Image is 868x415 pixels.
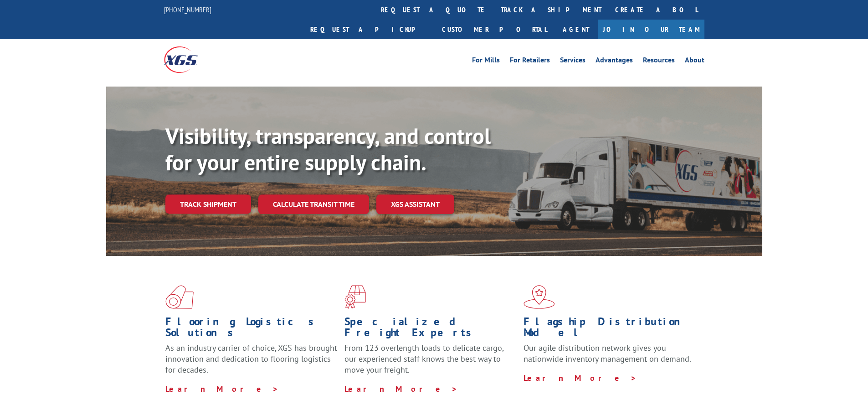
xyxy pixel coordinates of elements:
h1: Flagship Distribution Model [524,316,696,343]
a: Agent [554,20,598,39]
img: xgs-icon-flagship-distribution-model-red [524,285,555,309]
a: Learn More > [165,384,279,394]
a: Learn More > [344,384,458,394]
h1: Flooring Logistics Solutions [165,316,338,343]
a: For Mills [472,56,500,67]
a: [PHONE_NUMBER] [164,5,211,14]
p: From 123 overlength loads to delicate cargo, our experienced staff knows the best way to move you... [344,343,517,383]
a: Request a pickup [303,20,435,39]
a: About [685,56,704,67]
a: For Retailers [510,56,550,67]
a: Advantages [596,56,633,67]
span: As an industry carrier of choice, XGS has brought innovation and dedication to flooring logistics... [165,343,337,375]
a: Resources [643,56,675,67]
a: Customer Portal [435,20,554,39]
b: Visibility, transparency, and control for your entire supply chain. [165,122,491,176]
a: Calculate transit time [258,195,369,214]
img: xgs-icon-focused-on-flooring-red [344,285,366,309]
a: Services [560,56,586,67]
h1: Specialized Freight Experts [344,316,517,343]
a: Track shipment [165,195,251,214]
span: Our agile distribution network gives you nationwide inventory management on demand. [524,343,691,364]
img: xgs-icon-total-supply-chain-intelligence-red [165,285,194,309]
a: Learn More > [524,373,637,383]
a: XGS ASSISTANT [376,195,454,214]
a: Join Our Team [598,20,704,39]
